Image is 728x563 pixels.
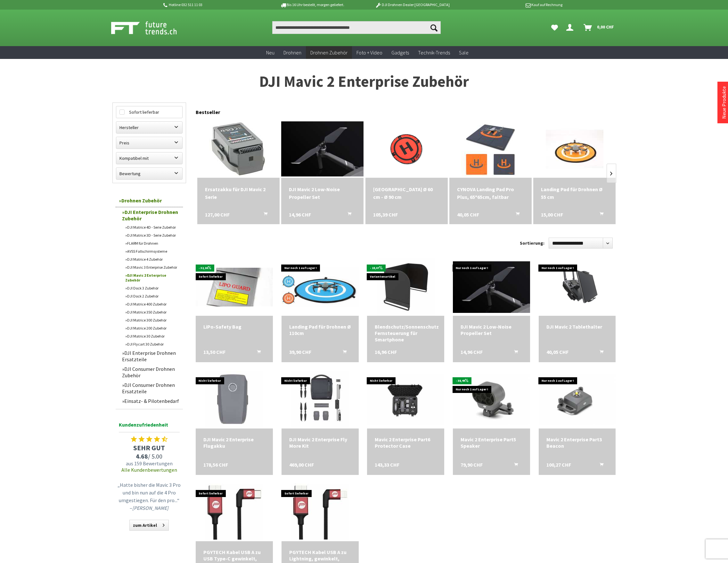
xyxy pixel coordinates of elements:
button: In den Warenkorb [508,211,523,219]
img: PGYTECH Kabel USB A zu USB Type-C gewinkelt, 35cm [205,484,263,541]
div: LiPo-Safety Bag [203,323,265,330]
label: Preis [116,137,182,149]
p: „Hatte bisher die Mavic 3 Pro und bin nun auf die 4 Pro umgestiegen. Für den pro...“ – [117,481,181,512]
a: Blendschutz/Sonnenschutz Fernsteuerung für Smartphone 16,96 CHF [375,323,437,343]
img: Landing Pad für Drohnen Ø 55 cm [546,120,603,178]
a: Meine Favoriten [548,21,561,34]
img: DJI Mavic 2 Low-Noise Propeller Set [453,261,530,313]
label: Bewertung [116,168,182,179]
button: In den Warenkorb [506,461,522,470]
button: Suchen [427,21,441,34]
button: In den Warenkorb [506,349,522,357]
span: Drohnen Zubehör [310,49,348,56]
span: 143,33 CHF [375,461,399,468]
a: DJI Matrice 300 Zubehör [122,316,183,324]
span: 40,05 CHF [546,349,568,355]
span: 178,56 CHF [203,461,228,468]
a: DJI Consumer Drohnen Zubehör [119,364,183,380]
div: Ersatzakku für DJI Mavic 2 Serie [205,185,272,201]
div: DJI Mavic 2 Enterprise Flugakku [203,436,265,449]
a: Gadgets [387,46,413,59]
div: DJI Mavic 2 Tablethalter [546,323,608,330]
span: 105,39 CHF [373,211,398,218]
span: 79,90 CHF [461,461,483,468]
a: DJI Mavic 2 Enterprise Fly More Kit 469,00 CHF [289,436,351,449]
div: Landing Pad für Drohnen Ø 110cm [289,323,351,336]
a: DJI Mavic 2 Low-Noise Propeller Set 14,96 CHF In den Warenkorb [461,323,522,336]
a: Hi, Serdar - Dein Konto [564,21,578,34]
a: Warenkorb [581,21,617,34]
a: Technik-Trends [413,46,454,59]
span: aus 159 Bewertungen [116,460,183,467]
a: Neue Produkte [721,86,727,119]
a: DJI Mavic 2 Tablethalter 40,05 CHF In den Warenkorb [546,323,608,330]
div: DJI Mavic 2 Enterprise Fly More Kit [289,436,351,449]
span: 127,00 CHF [205,211,230,218]
a: DJI Flycart 30 Zubehör [122,340,183,348]
a: Einsatz- & Pilotenbedarf [119,396,183,406]
img: Blendschutz/Sonnenschutz Fernsteuerung für Smartphone [377,258,435,316]
span: 469,00 CHF [289,461,314,468]
a: Drohnen Zubehör [116,194,183,207]
span: 100,27 CHF [546,461,571,468]
button: In den Warenkorb [249,349,265,357]
img: Mavic 2 Enterprise Part3 Beacon [539,374,616,426]
button: In den Warenkorb [340,211,355,219]
span: Drohnen [283,49,301,56]
div: DJI Mavic 2 Low-Noise Propeller Set [289,185,356,201]
label: Sofort lieferbar [116,106,182,118]
em: [PERSON_NAME] [132,505,168,511]
a: Foto + Video [352,46,387,59]
input: Produkt, Marke, Kategorie, EAN, Artikelnummer… [272,21,441,34]
a: Alle Kundenbewertungen [121,467,177,473]
a: DJI Enterprise Drohnen Ersatzteile [119,348,183,364]
a: DJI Mavic 2 Low-Noise Propeller Set 14,96 CHF In den Warenkorb [289,185,356,201]
span: 14,96 CHF [461,349,483,355]
a: DJI Matrice 3D - Serie Zubehör [122,231,183,239]
a: Ersatzakku für DJI Mavic 2 Serie 127,00 CHF In den Warenkorb [205,185,272,201]
span: / 5.00 [116,452,183,460]
a: FLARM für Drohnen [122,239,183,247]
a: Landing Pad für Drohnen Ø 55 cm 15,00 CHF In den Warenkorb [541,185,608,201]
div: CYNOVA Landing Pad Pro Plus, 65*65cm, faltbar [457,185,524,201]
img: CYNOVA Landing Pad Pro Plus, 65*65cm, faltbar [462,120,519,178]
a: LiPo-Safety Bag 13,50 CHF In den Warenkorb [203,323,265,330]
a: Neu [262,46,279,59]
span: Foto + Video [356,49,382,56]
div: [GEOGRAPHIC_DATA] Ø 60 cm - Ø 90 cm [373,185,440,201]
a: Landing Pad für Drohnen Ø 110cm 39,90 CHF In den Warenkorb [289,323,351,336]
a: DJI Enterprise Drohnen Zubehör [119,207,183,223]
span: Kundenzufriedenheit [119,420,180,432]
a: Mavic 2 Enterprise Part5 Speaker 79,90 CHF In den Warenkorb [461,436,522,449]
div: Mavic 2 Enterprise Part6 Protector Case [375,436,437,449]
span: Sale [459,49,469,56]
button: In den Warenkorb [335,349,350,357]
button: In den Warenkorb [256,211,271,219]
span: Neu [266,49,274,56]
a: DJI Matrice 400 Zubehör [122,300,183,308]
img: Mavic 2 Enterprise Part5 Speaker [453,374,530,426]
a: Drohnen [279,46,306,59]
a: DJI Mavic 2 Enterprise Zubehör [122,271,183,284]
button: In den Warenkorb [592,461,607,470]
a: Sale [454,46,473,59]
button: In den Warenkorb [592,211,607,219]
label: Kompatibel mit [116,152,182,164]
span: 14,96 CHF [289,211,311,218]
a: DJI Matrice 350 Zubehör [122,308,183,316]
a: DJI Mavic 2 Enterprise Flugakku 178,56 CHF [203,436,265,449]
p: Bis 16 Uhr bestellt, morgen geliefert. [262,1,362,9]
h1: DJI Mavic 2 Enterprise Zubehör [112,74,616,90]
span: 15,00 CHF [541,211,563,218]
img: Hoodman Landeplatz Ø 60 cm - Ø 90 cm [378,120,435,178]
a: DJI Matrice 4D - Serie Zubehör [122,223,183,231]
a: DJI Matrice 30 Zubehör [122,332,183,340]
a: [GEOGRAPHIC_DATA] Ø 60 cm - Ø 90 cm 105,39 CHF [373,185,440,201]
img: Ersatzakku für DJI Mavic 2 Serie [209,120,267,178]
span: 13,50 CHF [203,349,225,355]
span: 16,96 CHF [375,349,397,355]
span: 40,05 CHF [457,211,479,218]
a: DJI Matrice 4 Zubehör [122,255,183,263]
div: Mavic 2 Enterprise Part5 Speaker [461,436,522,449]
img: Landing Pad für Drohnen Ø 110cm [282,267,359,307]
